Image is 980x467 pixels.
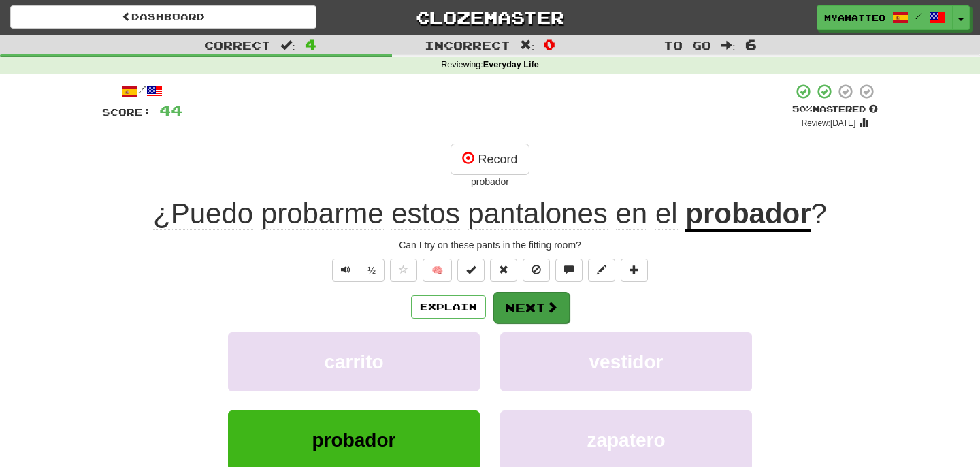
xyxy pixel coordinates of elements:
[411,295,486,319] button: Explain
[468,197,608,230] span: pantalones
[102,175,878,189] div: probador
[337,5,643,29] a: Clozemaster
[324,351,383,372] span: carrito
[332,259,359,282] button: Play sentence audio (ctl+space)
[159,101,182,118] span: 44
[305,36,316,52] span: 4
[802,118,856,128] small: Review: [DATE]
[483,60,539,69] strong: Everyday Life
[520,39,535,51] span: :
[664,38,711,52] span: To go
[589,351,664,372] span: vestidor
[587,430,665,451] span: zapatero
[390,259,417,282] button: Favorite sentence (alt+f)
[817,5,953,30] a: myamatteo /
[685,197,811,232] u: probador
[792,103,878,116] div: Mastered
[721,39,736,51] span: :
[588,259,615,282] button: Edit sentence (alt+d)
[423,259,452,282] button: 🧠
[811,197,827,229] span: ?
[544,36,555,52] span: 0
[745,36,757,52] span: 6
[10,5,316,29] a: Dashboard
[490,259,517,282] button: Reset to 0% Mastered (alt+r)
[280,39,295,51] span: :
[425,38,510,52] span: Incorrect
[457,259,485,282] button: Set this sentence to 100% Mastered (alt+m)
[824,12,885,24] span: myamatteo
[153,197,253,230] span: ¿Puedo
[102,106,151,118] span: Score:
[655,197,678,230] span: el
[391,197,459,230] span: estos
[523,259,550,282] button: Ignore sentence (alt+i)
[102,238,878,252] div: Can I try on these pants in the fitting room?
[329,259,385,282] div: Text-to-speech controls
[792,103,813,114] span: 50 %
[261,197,384,230] span: probarme
[500,332,752,391] button: vestidor
[451,144,529,175] button: Record
[493,292,570,323] button: Next
[555,259,583,282] button: Discuss sentence (alt+u)
[204,38,271,52] span: Correct
[359,259,385,282] button: ½
[102,83,182,100] div: /
[312,430,396,451] span: probador
[616,197,648,230] span: en
[228,332,480,391] button: carrito
[915,11,922,20] span: /
[621,259,648,282] button: Add to collection (alt+a)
